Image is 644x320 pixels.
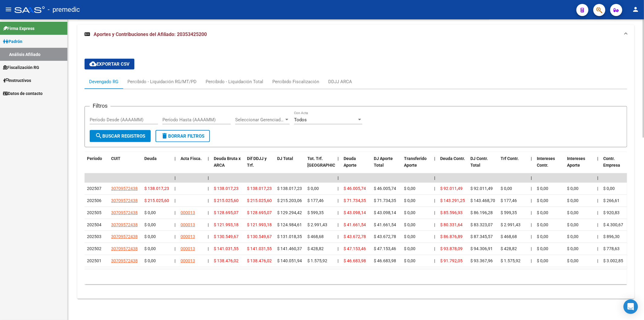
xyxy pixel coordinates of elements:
[111,258,138,263] span: 30709572438
[603,186,615,191] span: $ 0,00
[440,156,465,161] span: Deuda Contr.
[208,198,209,203] span: |
[87,234,101,239] span: 202503
[434,234,435,239] span: |
[623,299,638,314] div: Open Intercom Messenger
[501,246,517,251] span: $ 428,82
[144,246,156,251] span: $ 0,00
[247,246,272,251] span: $ 141.031,55
[537,246,548,251] span: $ 0,00
[247,222,272,227] span: $ 121.993,18
[3,38,22,45] span: Padrón
[247,210,272,215] span: $ 128.695,07
[567,156,585,168] span: Intereses Aporte
[277,246,302,251] span: $ 141.460,37
[468,152,498,179] datatable-header-cell: DJ Contr. Total
[440,258,463,263] span: $ 91.792,05
[404,210,415,215] span: $ 0,00
[470,234,493,239] span: $ 87.345,57
[404,186,415,191] span: $ 0,00
[307,246,324,251] span: $ 428,82
[89,78,118,85] div: Devengado RG
[307,186,319,191] span: $ 0,00
[111,210,138,215] span: 30709572438
[565,152,595,179] datatable-header-cell: Intereses Aporte
[307,234,324,239] span: $ 468,68
[328,78,352,85] div: DDJJ ARCA
[537,198,548,203] span: $ 0,00
[272,78,319,85] div: Percibido Fiscalización
[277,186,302,191] span: $ 138.017,23
[603,246,620,251] span: $ 778,63
[214,234,239,239] span: $ 130.549,67
[85,152,109,179] datatable-header-cell: Período
[470,246,493,251] span: $ 94.306,91
[277,198,302,203] span: $ 215.203,06
[161,132,168,139] mat-icon: delete
[603,198,620,203] span: $ 266,61
[181,209,195,216] div: 000013
[603,234,620,239] span: $ 896,30
[175,222,175,227] span: |
[89,61,130,67] span: Exportar CSV
[501,198,517,203] span: $ 177,46
[3,25,34,32] span: Firma Express
[567,186,578,191] span: $ 0,00
[374,258,396,263] span: $ 46.683,98
[338,210,338,215] span: |
[307,210,324,215] span: $ 599,35
[307,156,348,168] span: Tot. Trf. [GEOGRAPHIC_DATA]
[470,156,488,168] span: DJ Contr. Total
[111,186,138,191] span: 30709572438
[181,233,195,240] div: 000013
[294,117,307,122] span: Todos
[77,44,634,299] div: Aportes y Contribuciones del Afiliado: 20353425200
[537,186,548,191] span: $ 0,00
[214,156,241,168] span: Deuda Bruta x ARCA
[404,222,415,227] span: $ 0,00
[501,186,512,191] span: $ 0,00
[109,152,142,179] datatable-header-cell: CUIT
[111,234,138,239] span: 30709572438
[277,222,302,227] span: $ 124.984,61
[178,152,205,179] datatable-header-cell: Acta Fisca.
[498,152,528,179] datatable-header-cell: Trf Contr.
[175,198,175,203] span: |
[181,221,195,228] div: 000013
[501,156,519,161] span: Trf Contr.
[567,258,578,263] span: $ 0,00
[344,186,366,191] span: $ 46.005,74
[344,234,366,239] span: $ 43.672,78
[87,210,101,215] span: 202505
[307,222,327,227] span: $ 2.991,43
[595,152,601,179] datatable-header-cell: |
[501,258,521,263] span: $ 1.575,92
[404,198,415,203] span: $ 0,00
[247,234,272,239] span: $ 130.549,67
[247,198,272,203] span: $ 215.025,60
[402,152,432,179] datatable-header-cell: Transferido Aporte
[597,156,598,161] span: |
[214,258,239,263] span: $ 138.476,02
[432,152,438,179] datatable-header-cell: |
[374,198,396,203] span: $ 71.734,35
[501,210,517,215] span: $ 599,35
[338,186,338,191] span: |
[181,257,195,264] div: 000013
[277,156,293,161] span: DJ Total
[537,222,548,227] span: $ 0,00
[597,198,598,203] span: |
[404,234,415,239] span: $ 0,00
[434,246,435,251] span: |
[603,222,623,227] span: $ 4.300,67
[172,152,178,179] datatable-header-cell: |
[214,246,239,251] span: $ 141.031,55
[305,152,335,179] datatable-header-cell: Tot. Trf. Bruto
[597,258,598,263] span: |
[144,186,169,191] span: $ 138.017,23
[3,64,39,71] span: Fiscalización RG
[144,222,156,227] span: $ 0,00
[534,152,565,179] datatable-header-cell: Intereses Contr.
[440,210,463,215] span: $ 85.596,93
[87,156,102,161] span: Período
